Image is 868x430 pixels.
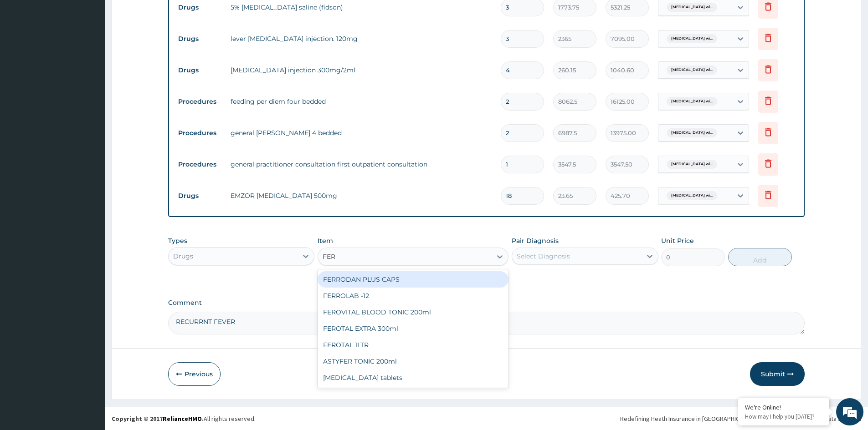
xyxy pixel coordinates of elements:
p: How may I help you today? [745,413,822,420]
div: [MEDICAL_DATA] tablets [318,369,508,386]
div: Redefining Heath Insurance in [GEOGRAPHIC_DATA] using Telemedicine and Data Science! [620,414,861,423]
span: [MEDICAL_DATA] wi... [667,97,717,106]
strong: Copyright © 2017 . [112,415,204,423]
div: Chat with us now [47,51,153,63]
span: [MEDICAL_DATA] wi... [667,191,717,200]
label: Pair Diagnosis [512,236,559,245]
td: Procedures [174,125,226,142]
label: Unit Price [661,236,694,245]
button: Previous [168,362,221,386]
td: Drugs [174,30,226,47]
td: Procedures [174,156,226,173]
td: EMZOR [MEDICAL_DATA] 500mg [226,187,496,205]
td: general practitioner consultation first outpatient consultation [226,155,496,173]
span: We're online! [53,115,126,207]
div: FEROTAL EXTRA 300ml [318,320,508,337]
div: Select Diagnosis [517,252,570,261]
td: feeding per diem four bedded [226,92,496,111]
div: FEROTAL 1LTR [318,337,508,353]
label: Types [168,237,187,245]
td: Drugs [174,187,226,204]
a: RelianceHMO [163,415,202,423]
div: FERRODAN PLUS CAPS [318,271,508,288]
label: Comment [168,299,805,307]
button: Submit [750,362,805,386]
span: [MEDICAL_DATA] wi... [667,160,717,169]
div: ASTYFER TONIC 200ml [318,353,508,369]
td: Procedures [174,93,226,110]
div: FERROLAB -12 [318,288,508,304]
td: [MEDICAL_DATA] injection 300mg/2ml [226,61,496,79]
span: [MEDICAL_DATA] wi... [667,3,717,12]
span: [MEDICAL_DATA] wi... [667,66,717,75]
td: lever [MEDICAL_DATA] injection. 120mg [226,30,496,48]
footer: All rights reserved. [105,407,868,430]
span: [MEDICAL_DATA] wi... [667,34,717,43]
div: FEROVITAL BLOOD TONIC 200ml [318,304,508,320]
span: [MEDICAL_DATA] wi... [667,128,717,137]
td: general [PERSON_NAME] 4 bedded [226,124,496,142]
div: We're Online! [745,403,822,411]
td: Drugs [174,62,226,79]
img: d_794563401_company_1708531726252_794563401 [17,46,37,68]
textarea: Type your message and hit 'Enter' [5,248,174,280]
div: Drugs [173,252,193,261]
label: Item [318,236,333,245]
div: Minimize live chat window [149,5,171,26]
button: Add [728,248,792,266]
